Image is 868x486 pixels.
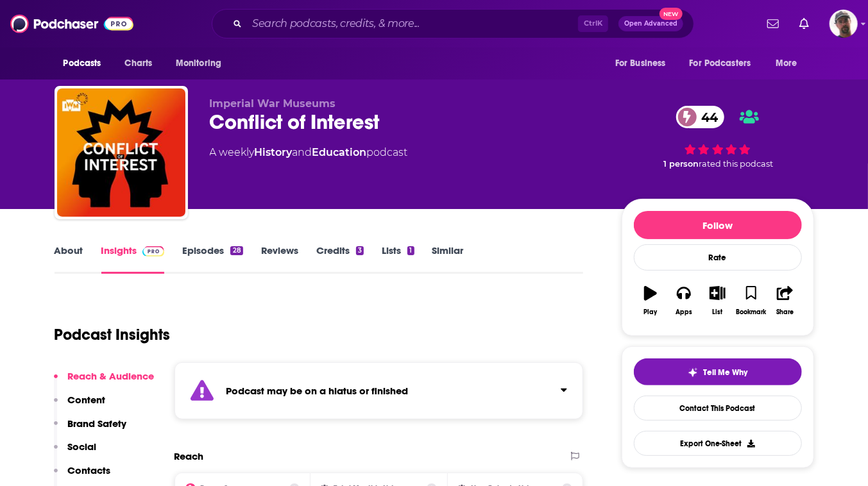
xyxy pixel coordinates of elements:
a: Education [312,146,367,158]
img: User Profile [830,10,858,38]
a: Similar [432,244,464,274]
div: 28 [230,246,243,255]
a: Contact This Podcast [634,396,802,421]
button: Social [54,440,97,464]
span: 1 person [664,159,699,169]
button: Export One-Sheet [634,431,802,456]
span: Monitoring [176,54,221,72]
p: Reach & Audience [68,370,155,382]
span: rated this podcast [699,159,774,169]
button: Reach & Audience [54,370,155,394]
button: Share [768,278,801,324]
img: tell me why sparkle [688,367,698,378]
a: Credits3 [316,244,364,274]
div: 3 [356,246,364,255]
button: List [701,278,734,324]
div: 44 1 personrated this podcast [622,97,814,177]
a: Reviews [261,244,298,274]
div: Share [776,308,794,316]
p: Contacts [68,464,111,476]
p: Content [68,394,106,406]
button: tell me why sparkleTell Me Why [634,358,802,385]
span: Ctrl K [578,15,608,32]
p: Social [68,440,97,453]
a: History [255,146,293,158]
button: open menu [681,51,770,76]
a: Episodes28 [182,244,243,274]
span: More [776,54,797,72]
section: Click to expand status details [174,362,584,419]
a: Show notifications dropdown [794,13,814,35]
span: 44 [689,106,725,128]
button: Open AdvancedNew [618,16,683,31]
span: Open Advanced [624,21,677,27]
span: Logged in as cjPurdy [830,10,858,38]
button: Follow [634,211,802,239]
div: Apps [676,308,692,316]
h2: Reach [174,450,204,462]
strong: Podcast may be on a hiatus or finished [226,385,409,397]
div: Play [643,308,657,316]
a: Show notifications dropdown [762,13,784,35]
img: Conflict of Interest [57,88,185,217]
button: open menu [767,51,813,76]
img: Podchaser - Follow, Share and Rate Podcasts [10,12,133,36]
a: Charts [117,51,160,76]
button: Content [54,394,106,417]
button: open menu [55,51,118,76]
button: open menu [167,51,238,76]
button: open menu [606,51,682,76]
div: Rate [634,244,802,271]
div: Bookmark [736,308,766,316]
span: and [293,146,312,158]
button: Show profile menu [830,10,858,38]
a: 44 [676,106,725,128]
p: Brand Safety [68,417,127,430]
div: A weekly podcast [210,145,408,160]
span: Imperial War Museums [210,97,336,110]
div: List [713,308,723,316]
span: Tell Me Why [703,367,747,378]
div: Search podcasts, credits, & more... [212,9,694,38]
button: Brand Safety [54,417,127,441]
button: Bookmark [735,278,768,324]
img: Podchaser Pro [142,246,165,256]
span: Charts [125,54,153,72]
input: Search podcasts, credits, & more... [247,13,578,34]
button: Play [634,278,667,324]
span: Podcasts [64,54,101,72]
div: 1 [407,246,414,255]
a: Lists1 [382,244,414,274]
span: New [660,8,683,20]
button: Apps [667,278,701,324]
span: For Podcasters [690,54,751,72]
a: About [55,244,83,274]
h1: Podcast Insights [55,325,171,344]
span: For Business [615,54,666,72]
a: InsightsPodchaser Pro [101,244,165,274]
